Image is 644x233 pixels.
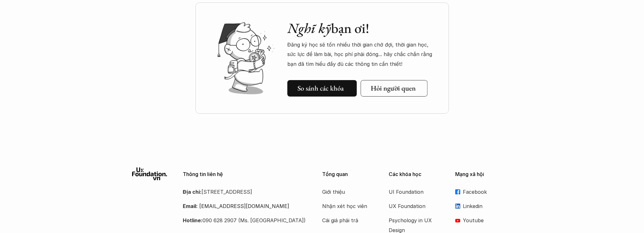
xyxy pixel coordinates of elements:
em: Nghĩ kỹ [287,19,331,37]
p: Đăng ký học sẽ tốn nhiều thời gian chờ đợi, thời gian học, sức lực để làm bài, học phí phải đóng.... [287,40,436,69]
strong: Hotline: [183,217,202,224]
strong: Email: [183,203,198,209]
p: Youtube [463,216,512,225]
a: UX Foundation [389,201,439,211]
a: Giới thiệu [322,187,373,197]
a: Cái giá phải trả [322,216,373,225]
a: UI Foundation [389,187,439,197]
a: Linkedin [455,201,512,211]
a: Hỏi người quen [360,80,427,97]
a: Youtube [455,216,512,225]
a: [EMAIL_ADDRESS][DOMAIN_NAME] [199,203,289,209]
p: [STREET_ADDRESS] [183,187,306,197]
p: Tổng quan [322,171,379,177]
h5: Hỏi người quen [371,84,416,92]
strong: Địa chỉ: [183,189,201,195]
p: Thông tin liên hệ [183,171,306,177]
p: Facebook [463,187,512,197]
p: 090 628 2907 (Ms. [GEOGRAPHIC_DATA]) [183,216,306,225]
h2: bạn ơi! [287,20,436,37]
p: Mạng xã hội [455,171,512,177]
h5: So sánh các khóa [297,84,344,92]
a: Nhận xét học viên [322,201,373,211]
p: Linkedin [463,201,512,211]
a: Facebook [455,187,512,197]
p: Các khóa học [389,171,446,177]
a: So sánh các khóa [287,80,357,97]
